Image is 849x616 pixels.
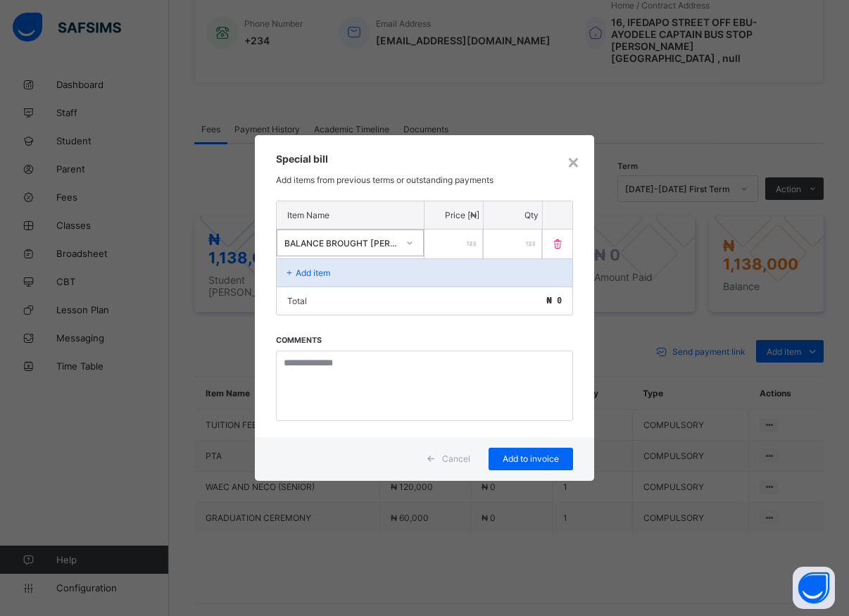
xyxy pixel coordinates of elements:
p: Price [₦] [428,210,479,220]
p: Total [287,296,307,306]
span: Cancel [442,453,470,464]
p: Add item [296,268,330,278]
p: Qty [487,210,539,220]
span: ₦ 0 [547,296,562,306]
p: Item Name [287,210,413,220]
span: Add to invoice [499,453,562,464]
div: BALANCE BROUGHT [PERSON_NAME] [284,237,398,248]
p: Add items from previous terms or outstanding payments [276,175,573,185]
button: Open asap [793,567,835,609]
div: × [567,149,580,173]
h3: Special bill [276,153,573,165]
label: Comments [276,336,322,345]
